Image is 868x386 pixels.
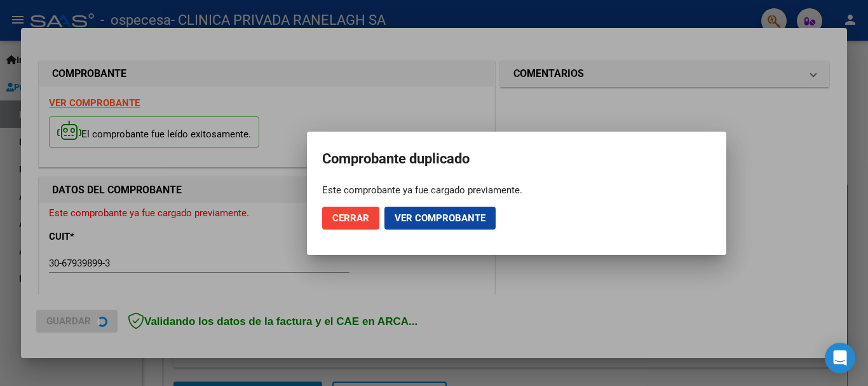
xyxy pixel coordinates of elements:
div: Este comprobante ya fue cargado previamente. [322,184,711,196]
span: Cerrar [332,212,369,224]
button: Cerrar [322,207,379,230]
h2: Comprobante duplicado [322,147,711,171]
div: Open Intercom Messenger [825,343,855,373]
span: Ver comprobante [395,212,485,224]
button: Ver comprobante [384,207,496,230]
